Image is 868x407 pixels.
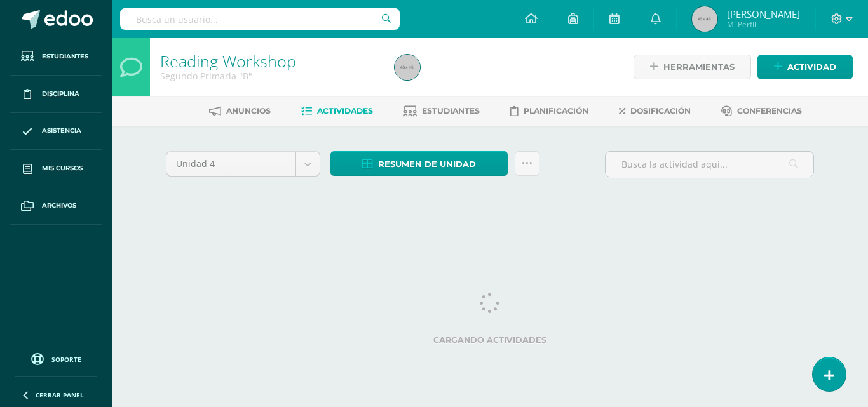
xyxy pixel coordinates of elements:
span: Resumen de unidad [378,152,476,176]
span: Asistencia [42,126,81,136]
a: Soporte [15,350,97,367]
h1: Reading Workshop [160,52,379,70]
span: Herramientas [663,55,735,79]
div: Segundo Primaria 'B' [160,70,379,82]
span: Actividad [787,55,836,79]
a: Herramientas [634,55,751,79]
a: Resumen de unidad [330,151,508,176]
span: Conferencias [737,106,802,116]
span: Cerrar panel [36,390,84,399]
a: Estudiantes [403,101,480,121]
a: Disciplina [10,76,102,113]
img: 45x45 [395,55,420,80]
a: Dosificación [619,101,691,121]
input: Busca la actividad aquí... [606,152,813,177]
span: Actividades [317,106,373,116]
a: Mis cursos [10,150,102,187]
span: Unidad 4 [176,152,286,176]
span: Mi Perfil [727,19,800,30]
span: Planificación [524,106,588,116]
a: Unidad 4 [166,152,320,176]
input: Busca un usuario... [120,8,400,30]
a: Archivos [10,187,102,225]
a: Actividad [757,55,853,79]
label: Cargando actividades [166,335,814,345]
span: Archivos [42,201,76,211]
a: Actividades [301,101,373,121]
span: Dosificación [630,106,691,116]
span: Soporte [51,355,81,364]
a: Asistencia [10,113,102,150]
a: Anuncios [209,101,271,121]
a: Conferencias [721,101,802,121]
span: Estudiantes [42,51,88,62]
span: Anuncios [226,106,271,116]
span: Estudiantes [422,106,480,116]
span: Disciplina [42,89,79,99]
a: Estudiantes [10,38,102,76]
a: Planificación [510,101,588,121]
span: Mis cursos [42,163,83,173]
a: Reading Workshop [160,50,296,72]
span: [PERSON_NAME] [727,8,800,20]
img: 45x45 [692,6,717,32]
